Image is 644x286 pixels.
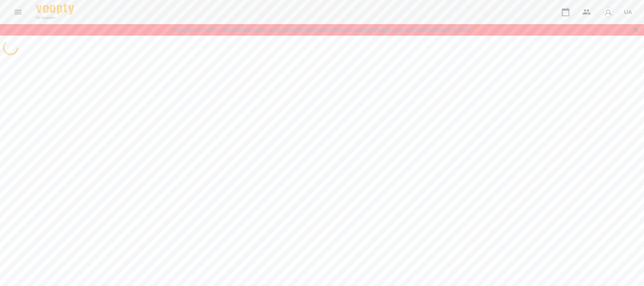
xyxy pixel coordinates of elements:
button: Menu [9,3,27,21]
span: UA [624,8,632,16]
img: avatar_s.png [603,7,613,17]
a: Будь ласка оновіть свої платіжні данні, щоб уникнути блокування вашого акаунту. Акаунт буде забло... [173,26,471,34]
span: For Business [36,15,74,20]
button: Закрити сповіщення [630,25,641,35]
button: UA [621,5,635,19]
img: Voopty Logo [36,4,74,15]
